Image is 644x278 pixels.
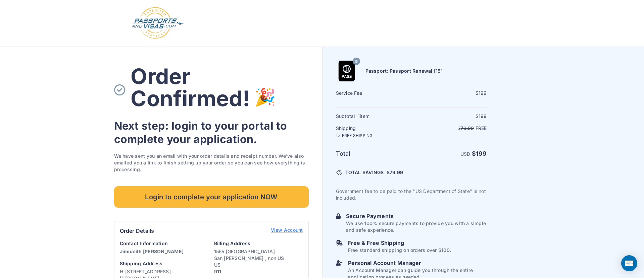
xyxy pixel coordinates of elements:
[621,255,637,271] div: Open Intercom Messenger
[412,125,487,132] p: $
[114,186,309,208] a: Login to complete your application NOW
[114,153,309,173] p: We have sent you an email with your order details and receipt number. We've also emailed you a li...
[131,7,184,40] img: Logo
[348,239,451,247] h6: Free & Free Shipping
[348,259,487,267] h6: Personal Account Manager
[354,57,358,66] span: 15
[387,169,403,176] span: $
[346,212,487,220] h6: Secure Payments
[345,169,384,176] span: TOTAL SAVINGS
[214,240,303,247] h6: Billing Address
[412,113,487,120] div: $
[214,248,303,275] p: 1555 [GEOGRAPHIC_DATA] San [PERSON_NAME] , non US US
[472,150,487,157] strong: $
[476,125,487,131] span: Free
[346,220,487,233] p: We use 100% secure payments to provide you with a simple and safe experience.
[114,119,309,146] h3: Next step: login to your portal to complete your application.
[336,188,487,201] p: Government fee to be paid to the "US Department of State" is not included.
[479,90,487,96] span: 199
[390,169,403,175] span: 79.99
[336,149,411,158] h6: Total
[336,125,411,138] h6: Shipping
[120,260,209,267] h6: Shipping Address
[365,68,443,74] h6: Passport: Passport Renewal [15]
[120,249,184,254] strong: Jimnalith [PERSON_NAME]
[336,61,357,81] img: Passport: Passport Renewal [15]
[348,247,451,254] p: Free standard shipping on orders over $100.
[358,113,360,119] span: 1
[120,240,209,247] h6: Contact Information
[342,133,373,138] span: FREE SHIPPING
[412,90,487,96] div: $
[479,113,487,119] span: 199
[476,150,487,157] span: 199
[120,227,154,235] h6: Order Details
[460,151,470,157] span: USD
[336,113,411,120] h6: Subtotal · item
[336,90,411,96] h6: Service Fee
[131,63,250,111] span: Order Confirmed!
[255,87,275,114] img: order-complete-party.svg
[271,227,303,235] a: View Account
[460,125,474,131] span: 79.99
[214,269,221,274] strong: 911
